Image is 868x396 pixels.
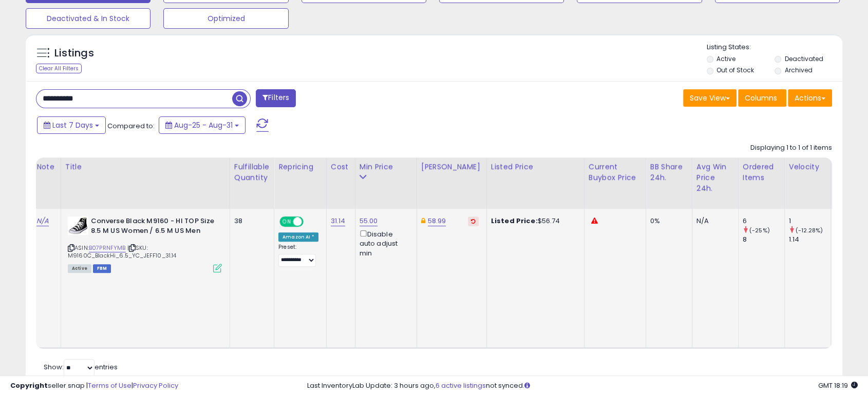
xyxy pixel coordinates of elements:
b: Listed Price: [491,216,538,226]
div: Fulfillable Quantity [234,162,270,183]
a: Privacy Policy [133,381,178,390]
label: Archived [785,66,813,74]
div: Min Price [360,162,412,172]
div: Cost [331,162,351,172]
small: (-25%) [749,226,770,234]
label: Active [716,54,735,63]
div: Current Buybox Price [589,162,641,183]
label: Out of Stock [716,66,754,74]
a: N/A [36,216,49,226]
div: Displaying 1 to 1 of 1 items [750,143,832,153]
a: 6 active listings [436,381,486,390]
div: 38 [234,216,266,226]
div: N/A [696,216,730,226]
a: 31.14 [331,216,346,226]
div: 1.14 [789,235,831,244]
h5: Listings [54,46,94,61]
button: Filters [256,89,296,107]
div: Disable auto adjust min [360,228,409,258]
a: 55.00 [360,216,378,226]
span: ON [280,217,293,226]
span: Show: entries [44,362,118,372]
div: 1 [789,216,831,226]
div: Listed Price [491,162,580,172]
a: 58.99 [428,216,446,226]
a: Terms of Use [88,381,131,390]
div: Velocity [789,162,826,172]
span: Aug-25 - Aug-31 [174,120,233,130]
span: All listings currently available for purchase on Amazon [68,264,91,273]
div: seller snap | | [10,381,178,391]
div: 0% [650,216,684,226]
button: Save View [683,89,737,107]
div: Amazon AI * [278,232,318,242]
span: Compared to: [107,121,155,131]
button: Optimized [163,8,288,29]
div: Note [36,162,56,172]
div: 8 [743,235,784,244]
strong: Copyright [10,381,48,390]
button: Aug-25 - Aug-31 [159,116,246,134]
span: | SKU: M9160C_BlackHi_6.5_YC_JEFF10_31.14 [68,244,177,259]
div: Clear All Filters [36,64,82,73]
button: Actions [788,89,832,107]
div: Repricing [278,162,322,172]
div: Avg Win Price 24h. [696,162,734,194]
div: Title [65,162,225,172]
p: Listing States: [707,43,842,52]
button: Last 7 Days [37,116,106,134]
span: 2025-09-9 18:19 GMT [818,381,858,390]
div: Ordered Items [743,162,780,183]
a: B07PRNFYMB [89,244,126,252]
span: Last 7 Days [52,120,93,130]
label: Deactivated [785,54,823,63]
div: ASIN: [68,216,222,271]
button: Deactivated & In Stock [26,8,150,29]
div: BB Share 24h. [650,162,688,183]
div: $56.74 [491,216,576,226]
small: (-12.28%) [796,226,823,234]
span: FBM [93,264,111,273]
div: Last InventoryLab Update: 3 hours ago, not synced. [307,381,858,391]
span: OFF [302,217,318,226]
span: Columns [745,93,777,103]
div: Preset: [278,244,318,267]
div: [PERSON_NAME] [421,162,482,172]
img: 41hJfq5KQnS._SL40_.jpg [68,216,88,235]
b: Converse Black M9160 - HI TOP Size 8.5 M US Women / 6.5 M US Men [91,216,216,238]
button: Columns [738,89,786,107]
div: 6 [743,216,784,226]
